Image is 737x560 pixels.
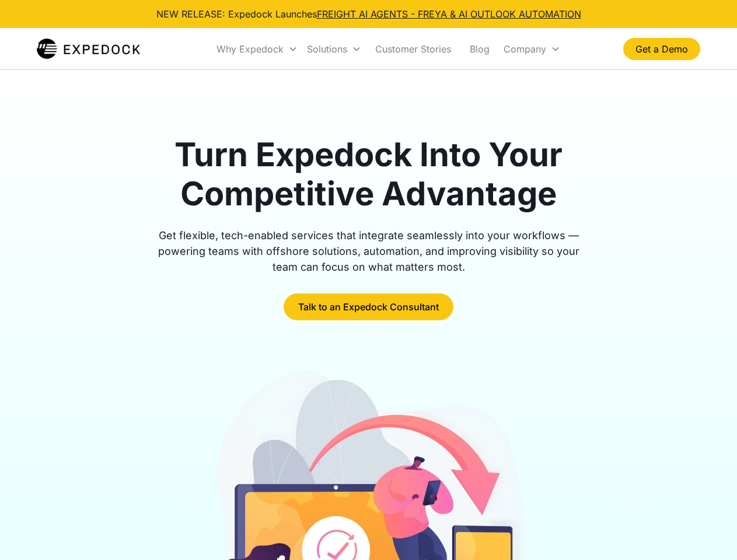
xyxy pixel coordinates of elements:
[156,7,581,21] div: NEW RELEASE: Expedock Launches
[460,29,499,69] a: Blog
[679,504,737,560] iframe: Chat Widget
[499,29,565,69] div: Company
[317,8,581,20] a: FREIGHT AI AGENTS - FREYA & AI OUTLOOK AUTOMATION
[37,37,140,61] img: Expedock Logo
[145,135,593,213] h1: Turn Expedock Into Your Competitive Advantage
[284,293,453,320] a: Talk to an Expedock Consultant
[504,43,546,55] div: Company
[212,29,302,69] div: Why Expedock
[623,38,700,60] a: Get a Demo
[145,228,593,275] div: Get flexible, tech-enabled services that integrate seamlessly into your workflows — powering team...
[366,29,460,69] a: Customer Stories
[307,43,347,55] div: Solutions
[216,43,284,55] div: Why Expedock
[302,29,366,69] div: Solutions
[37,37,140,61] a: home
